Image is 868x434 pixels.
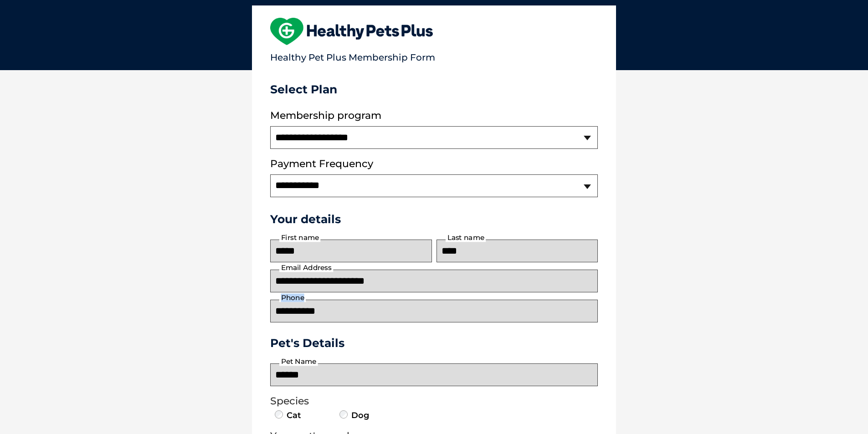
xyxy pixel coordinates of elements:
[279,234,320,242] label: First name
[446,234,486,242] label: Last name
[270,48,598,63] p: Healthy Pet Plus Membership Form
[279,264,333,272] label: Email Address
[267,336,601,350] h3: Pet's Details
[270,110,598,122] label: Membership program
[270,212,598,226] h3: Your details
[270,158,373,170] label: Payment Frequency
[270,82,598,96] h3: Select Plan
[279,294,306,302] label: Phone
[270,395,598,407] legend: Species
[270,18,433,45] img: heart-shape-hpp-logo-large.png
